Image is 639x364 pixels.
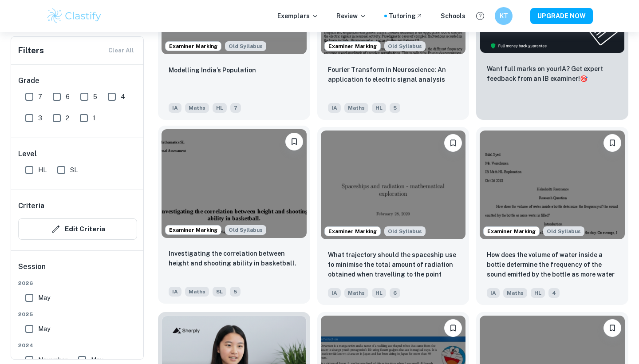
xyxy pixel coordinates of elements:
button: Bookmark [603,134,621,152]
span: HL [372,103,386,113]
h6: Filters [18,44,44,57]
button: Bookmark [444,134,462,152]
span: 2 [66,113,69,123]
span: 4 [121,92,125,102]
span: 6 [66,92,70,102]
div: Although this IA is written for the old math syllabus (last exam in November 2020), the current I... [384,226,426,236]
div: Although this IA is written for the old math syllabus (last exam in November 2020), the current I... [384,41,426,51]
p: Investigating the correlation between height and shooting ability in basketball. [169,249,300,268]
a: Examiner MarkingAlthough this IA is written for the old math syllabus (last exam in November 2020... [317,127,469,305]
span: IA [169,287,181,297]
a: Tutoring [389,11,423,21]
span: Old Syllabus [225,41,266,51]
span: Examiner Marking [166,42,221,50]
p: What trajectory should the spaceship use to minimise the total amount of radiation obtained when ... [328,250,459,280]
p: How does the volume of water inside a bottle determine the frequency of the sound emitted by the ... [487,250,618,280]
span: 2026 [18,279,137,287]
span: HL [531,288,545,298]
h6: Grade [18,75,137,86]
span: 5 [93,92,97,102]
span: Maths [344,288,368,298]
span: 6 [390,288,400,298]
span: 5 [390,103,400,113]
button: Bookmark [603,319,621,337]
p: Want full marks on your IA ? Get expert feedback from an IB examiner! [487,64,618,83]
p: Fourier Transform in Neuroscience: An application to electric signal analysis [328,65,459,84]
button: Help and Feedback [473,8,488,24]
span: 2024 [18,341,137,349]
button: KT [495,7,513,25]
span: 1 [93,113,95,123]
div: Although this IA is written for the old math syllabus (last exam in November 2020), the current I... [225,41,266,51]
a: Examiner MarkingAlthough this IA is written for the old math syllabus (last exam in November 2020... [158,127,310,305]
button: UPGRADE NOW [530,8,593,24]
span: IA [487,288,500,298]
span: Examiner Marking [166,226,221,234]
span: SL [70,165,78,175]
p: Review [336,11,367,21]
span: Old Syllabus [384,41,426,51]
span: Maths [185,103,209,113]
p: Exemplars [277,11,319,21]
span: May [38,324,50,334]
div: Although this IA is written for the old math syllabus (last exam in November 2020), the current I... [543,226,584,236]
span: Maths [503,288,527,298]
span: SL [213,287,226,297]
span: IA [169,103,181,113]
span: HL [38,165,47,175]
h6: Criteria [18,201,44,211]
span: Old Syllabus [225,225,266,235]
img: Maths IA example thumbnail: What trajectory should the spaceship use [321,131,466,239]
span: Examiner Marking [484,227,539,235]
p: Modelling India’s Population [169,65,256,75]
button: Bookmark [285,133,303,150]
h6: Session [18,261,137,279]
span: 5 [230,287,241,297]
span: Examiner Marking [325,42,380,50]
div: Although this IA is written for the old math syllabus (last exam in November 2020), the current I... [225,225,266,235]
button: Bookmark [444,319,462,337]
span: IA [328,103,341,113]
img: Clastify logo [46,7,103,25]
span: 7 [38,92,42,102]
span: 2025 [18,310,137,318]
img: Maths IA example thumbnail: Investigating the correlation between he [162,129,307,238]
h6: KT [499,11,509,21]
span: 3 [38,113,42,123]
span: IA [328,288,341,298]
span: 🎯 [580,75,588,82]
span: HL [213,103,227,113]
h6: Level [18,149,137,159]
a: Schools [441,11,465,21]
img: Maths IA example thumbnail: How does the volume of water inside a bo [480,131,625,239]
span: May [38,293,50,303]
span: 4 [548,288,560,298]
span: Examiner Marking [325,227,380,235]
span: 7 [230,103,241,113]
span: Old Syllabus [543,226,584,236]
button: Edit Criteria [18,218,137,240]
a: Examiner MarkingAlthough this IA is written for the old math syllabus (last exam in November 2020... [476,127,628,305]
span: Old Syllabus [384,226,426,236]
span: HL [372,288,386,298]
span: Maths [185,287,209,297]
span: Maths [344,103,368,113]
